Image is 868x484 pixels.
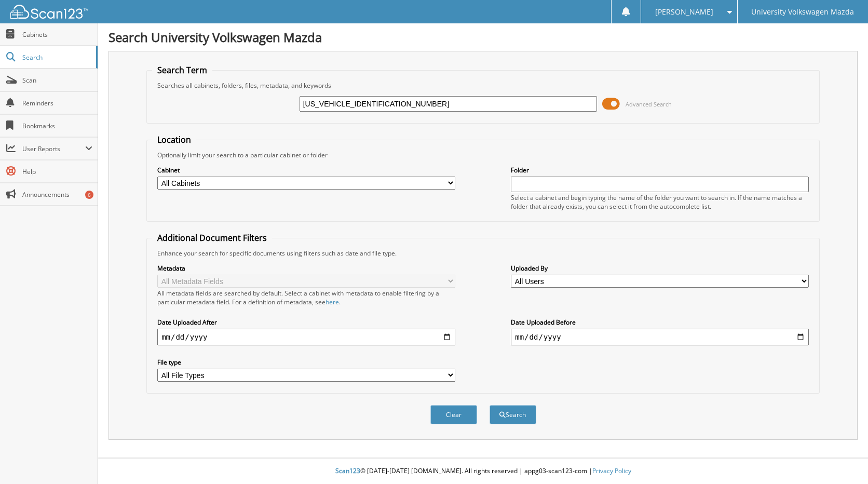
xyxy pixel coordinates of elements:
span: Help [22,167,92,176]
div: 6 [85,191,93,199]
span: Reminders [22,99,92,107]
div: Select a cabinet and begin typing the name of the folder you want to search in. If the name match... [511,193,809,211]
div: All metadata fields are searched by default. Select a cabinet with metadata to enable filtering b... [157,289,455,306]
span: Scan123 [335,466,360,475]
legend: Location [152,134,196,145]
label: Uploaded By [511,264,809,273]
a: Privacy Policy [592,466,631,475]
div: Optionally limit your search to a particular cabinet or folder [152,151,814,159]
legend: Additional Document Filters [152,232,272,244]
a: here [325,298,339,306]
label: Folder [511,166,809,174]
span: Announcements [22,190,92,199]
div: Searches all cabinets, folders, files, metadata, and keywords [152,81,814,90]
div: Enhance your search for specific documents using filters such as date and file type. [152,249,814,258]
legend: Search Term [152,64,212,76]
input: start [157,329,455,345]
input: end [511,329,809,345]
label: File type [157,358,455,367]
span: User Reports [22,144,85,153]
button: Search [490,405,536,424]
span: Cabinets [22,30,92,39]
iframe: Chat Widget [816,434,868,484]
label: Metadata [157,264,455,273]
h1: Search University Volkswagen Mazda [108,29,858,46]
img: scan123-logo-white.svg [10,5,88,19]
div: © [DATE]-[DATE] [DOMAIN_NAME]. All rights reserved | appg03-scan123-com | [98,459,868,484]
label: Date Uploaded After [157,318,455,327]
button: Clear [430,405,477,424]
span: Scan [22,76,92,85]
span: Advanced Search [626,100,672,108]
span: University Volkswagen Mazda [751,9,854,15]
span: Search [22,53,91,62]
span: Bookmarks [22,122,92,130]
span: [PERSON_NAME] [655,9,713,15]
label: Cabinet [157,166,455,174]
label: Date Uploaded Before [511,318,809,327]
